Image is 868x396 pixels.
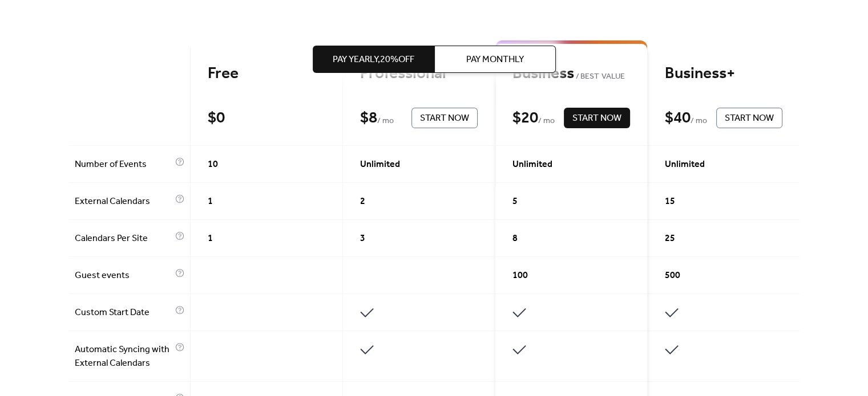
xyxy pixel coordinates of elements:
span: Number of Events [75,158,172,172]
div: $ 8 [360,108,377,128]
span: Automatic Syncing with External Calendars [75,343,172,370]
span: Guest events [75,269,172,283]
span: Start Now [572,112,621,125]
span: 15 [665,195,675,209]
span: / mo [691,115,707,128]
span: Unlimited [360,158,400,172]
span: Start Now [420,112,469,125]
span: 3 [360,232,365,246]
span: Unlimited [665,158,705,172]
span: 8 [512,232,518,246]
span: 1 [208,232,213,246]
div: Business [512,64,630,84]
span: 2 [360,195,365,209]
div: $ 20 [512,108,538,128]
div: Free [208,64,325,84]
span: External Calendars [75,195,172,209]
span: Start Now [725,112,774,125]
div: $ 0 [208,108,225,128]
button: Pay Monthly [434,46,556,73]
button: Start Now [564,108,630,128]
span: 100 [512,269,528,283]
div: $ 40 [665,108,691,128]
span: 25 [665,232,675,246]
span: 5 [512,195,518,209]
span: / mo [538,115,555,128]
div: Business+ [665,64,782,84]
span: 10 [208,158,218,172]
span: Unlimited [512,158,552,172]
span: Pay Yearly, 20% off [333,53,414,67]
span: Calendars Per Site [75,232,172,246]
span: / mo [377,115,394,128]
span: 1 [208,195,213,209]
span: 500 [665,269,680,283]
span: Pay Monthly [466,53,524,67]
button: Pay Yearly,20%off [313,46,434,73]
span: BEST VALUE [574,70,625,84]
button: Start Now [716,108,782,128]
span: Custom Start Date [75,306,172,320]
